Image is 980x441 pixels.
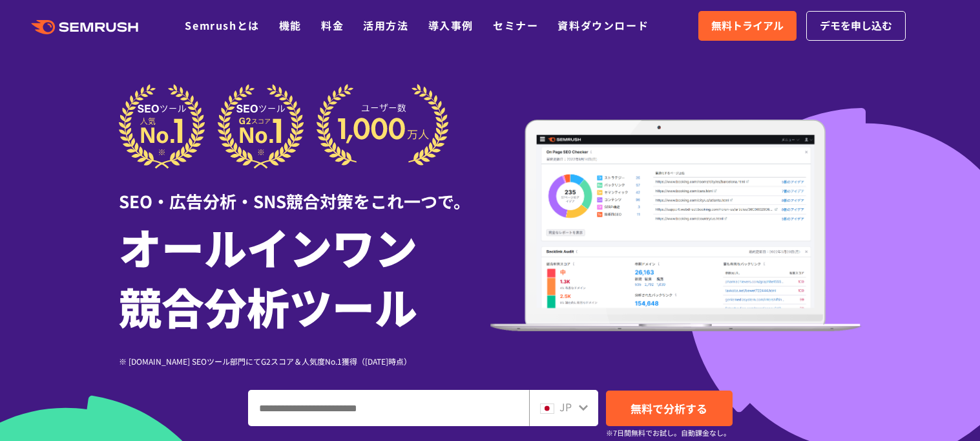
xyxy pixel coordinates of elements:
a: 資料ダウンロード [558,17,649,33]
a: 機能 [279,17,302,33]
span: 無料トライアル [711,17,784,34]
div: SEO・広告分析・SNS競合対策をこれ一つで。 [119,169,490,213]
a: セミナー [493,17,538,33]
a: 無料で分析する [606,391,733,426]
span: 無料で分析する [631,400,707,416]
span: JP [559,399,572,414]
a: 導入事例 [428,17,474,33]
small: ※7日間無料でお試し。自動課金なし。 [606,427,731,439]
a: デモを申し込む [806,11,906,41]
a: Semrushとは [185,17,259,33]
div: ※ [DOMAIN_NAME] SEOツール部門にてG2スコア＆人気度No.1獲得（[DATE]時点） [119,355,490,367]
input: ドメイン、キーワードまたはURLを入力してください [249,391,528,425]
a: 無料トライアル [698,11,797,41]
h1: オールインワン 競合分析ツール [119,217,490,336]
a: 活用方法 [363,17,408,33]
a: 料金 [321,17,344,33]
span: デモを申し込む [820,17,892,34]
